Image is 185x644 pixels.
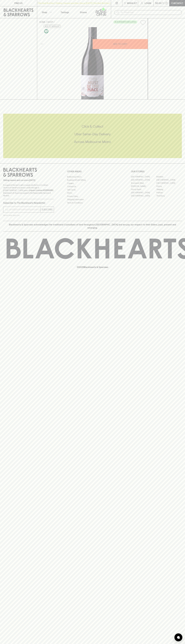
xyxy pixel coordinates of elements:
img: bubble-icon [177,636,180,639]
p: 0 [166,2,167,4]
a: Fitzroy [156,185,182,188]
p: Checkout [171,2,183,5]
p: Blackhearts & Sparrows acknowledges the traditional Custodians of land throughout [GEOGRAPHIC_DAT... [5,223,180,229]
a: [GEOGRAPHIC_DATA] [131,191,156,194]
a: Tastings [56,6,74,18]
a: Stores [74,6,93,18]
input: Try "Pinot noir" [121,10,180,15]
h5: Uber Same-Day Delivery [3,132,182,136]
a: Geelong [156,188,182,191]
p: OTHER AREAS [67,170,118,173]
button: SUBSCRIBE [41,207,54,212]
a: [GEOGRAPHIC_DATA] [131,178,156,182]
a: Contact Us [67,185,118,188]
a: FAQ's [67,191,118,195]
a: [GEOGRAPHIC_DATA] [156,178,182,182]
a: HOME [39,21,45,23]
span: BLACKHEARTS EXCLUSIVE [113,21,137,23]
a: Prahran [156,191,182,194]
p: $0.00 [155,2,162,5]
a: Fitzroy North [131,188,156,191]
a: [GEOGRAPHIC_DATA] [156,182,182,185]
p: It is against the law to sell or supply alcohol to, or to obtain alcohol on behalf of a person un... [3,184,54,197]
h5: Across Melbourne Metro [3,140,182,144]
div: Call to action block [3,114,182,158]
a: Braddon [156,175,182,178]
img: Vegan [44,29,48,33]
button: Add to wishlist [139,19,147,26]
a: Shipping Information [67,198,118,201]
strong: Liquor License #32064953 [29,189,53,191]
p: Sibling owned and run since [DATE] [3,179,54,182]
p: OUR STORES [131,170,182,173]
a: SHOP [47,21,53,23]
a: Terms & Conditions [67,201,118,204]
p: Login [145,2,151,5]
a: Thornbury [156,194,182,197]
button: ADD TO CART [93,39,148,49]
p: ADD TO CART [113,42,127,46]
p: SUBSCRIBE [42,208,53,211]
p: Wishlist [127,2,137,5]
a: [PERSON_NAME] [131,185,156,188]
img: 36678.png [37,27,148,99]
p: Tastings [61,11,69,14]
button: Add to wishlist [44,25,61,28]
a: Bottle Drop FAQ's [67,175,118,178]
p: Subscribe to The Blackhearts Newsletter [3,201,54,204]
a: Careers [67,182,118,185]
a: Privacy Policy [67,195,118,198]
input: e.g. jane@blackheartsandsparrows.com.au [5,207,40,212]
p: FIND US [14,2,23,5]
a: Made without the use of any animal products. [44,28,49,34]
a: [GEOGRAPHIC_DATA] [131,175,156,178]
a: Business & Bulk Gifting [67,178,118,182]
a: Brunswick West [131,182,156,185]
button: Shop [37,6,56,18]
p: Shop [42,11,47,14]
h5: Click & Collect [3,124,182,129]
p: Stores [80,11,87,14]
a: [GEOGRAPHIC_DATA] [131,194,156,197]
p: We will never spam you [3,214,54,217]
a: Gift Cards [67,188,118,191]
